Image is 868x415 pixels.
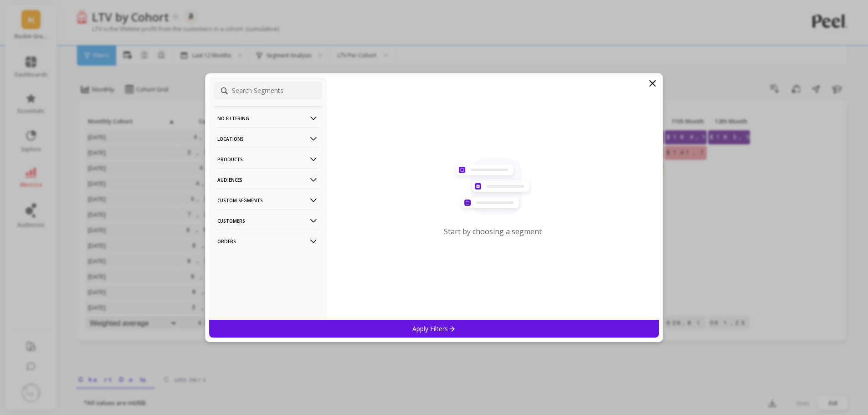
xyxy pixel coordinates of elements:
[217,168,318,191] p: Audiences
[217,189,318,212] p: Custom Segments
[444,226,542,236] p: Start by choosing a segment
[214,82,322,100] input: Search Segments
[412,324,456,333] p: Apply Filters
[217,127,318,150] p: Locations
[217,107,318,130] p: No filtering
[217,148,318,171] p: Products
[217,230,318,253] p: Orders
[217,209,318,232] p: Customers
